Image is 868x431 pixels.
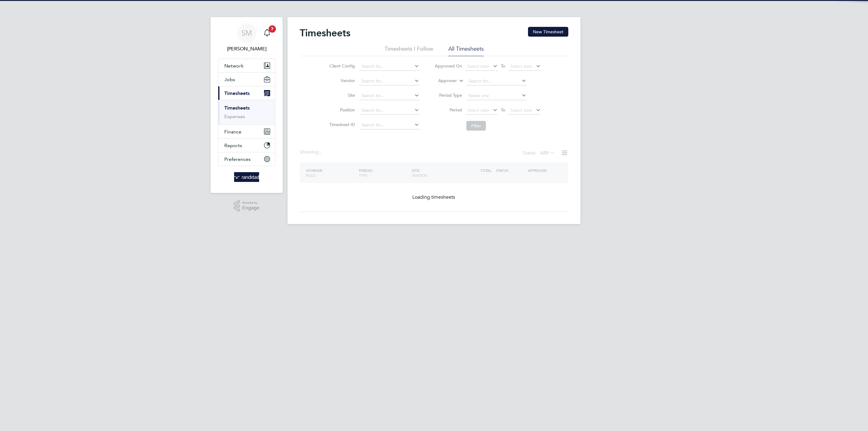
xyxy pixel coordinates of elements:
[218,23,275,53] a: SM[PERSON_NAME]
[269,25,276,33] span: 7
[224,90,250,96] span: Timesheets
[211,17,283,193] nav: Main navigation
[499,106,507,114] span: To
[435,63,462,69] label: Approved On
[385,45,433,56] li: Timesheets I Follow
[218,125,275,138] button: Finance
[435,92,462,98] label: Period Type
[224,114,245,119] a: Expenses
[218,172,275,182] a: Go to home page
[327,63,355,69] label: Client Config
[467,107,489,113] span: Select date
[429,78,457,84] label: Approver
[224,156,251,162] span: Preferences
[224,63,244,69] span: Network
[218,139,275,152] button: Reports
[234,200,260,212] a: Powered byEngage
[218,45,275,53] span: Scott McGlynn
[224,77,235,82] span: Jobs
[327,122,355,127] label: Timesheet ID
[359,121,419,129] input: Search for...
[327,107,355,113] label: Position
[224,143,242,148] span: Reports
[546,150,549,156] span: 0
[466,77,526,85] input: Search for...
[466,92,526,100] input: Select one
[510,63,532,69] span: Select date
[242,205,259,211] span: Engage
[540,150,555,156] label: All
[319,149,322,155] span: ...
[466,121,486,131] button: Filter
[241,29,252,37] span: SM
[300,149,324,155] div: Showing
[359,92,419,100] input: Search for...
[218,59,275,72] button: Network
[261,23,273,43] a: 7
[528,27,568,37] button: New Timesheet
[359,77,419,85] input: Search for...
[218,73,275,86] button: Jobs
[242,200,259,205] span: Powered by
[234,172,259,182] img: randstad-logo-retina.png
[523,149,556,158] div: Status
[510,107,532,113] span: Select date
[448,45,484,56] li: All Timesheets
[224,105,250,111] a: Timesheets
[359,106,419,115] input: Search for...
[300,27,350,39] h2: Timesheets
[218,152,275,166] button: Preferences
[327,92,355,98] label: Site
[224,129,241,135] span: Finance
[327,78,355,83] label: Vendor
[218,86,275,100] button: Timesheets
[218,100,275,125] div: Timesheets
[359,62,419,71] input: Search for...
[435,107,462,113] label: Period
[467,63,489,69] span: Select date
[499,62,507,70] span: To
